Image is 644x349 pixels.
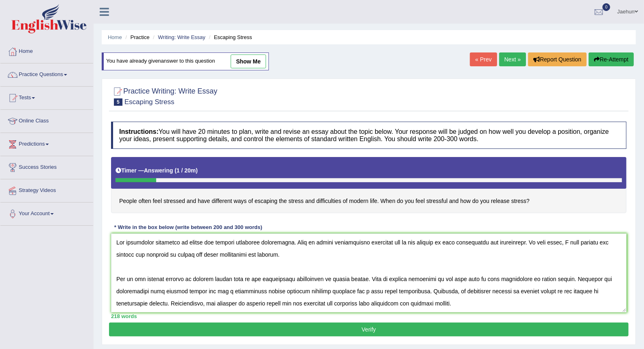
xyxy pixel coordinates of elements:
div: 218 words [111,312,627,320]
span: 0 [603,3,611,11]
a: Predictions [0,133,93,153]
b: ) [196,167,198,174]
a: Your Account [0,203,93,223]
a: Online Class [0,110,93,130]
li: Escaping Stress [207,33,252,41]
b: Answering [144,167,173,174]
a: Success Stories [0,156,93,177]
a: Home [108,34,122,40]
h5: Timer — [116,168,198,174]
a: Practice Questions [0,63,93,84]
button: Re-Attempt [589,52,634,66]
div: You have already given answer to this question [102,52,269,70]
li: Practice [123,33,149,41]
button: Report Question [528,52,587,66]
a: Home [0,40,93,61]
a: Tests [0,87,93,107]
a: Next » [499,52,526,66]
b: ( [175,167,177,174]
span: 5 [114,98,122,106]
h4: You will have 20 minutes to plan, write and revise an essay about the topic below. Your response ... [111,122,627,149]
button: Verify [109,323,629,336]
div: * Write in the box below (write between 200 and 300 words) [111,223,265,231]
a: Writing: Write Essay [158,34,205,40]
b: Instructions: [119,128,159,135]
h2: Practice Writing: Write Essay [111,85,217,106]
a: « Prev [470,52,497,66]
a: show me [231,55,266,68]
a: Strategy Videos [0,179,93,200]
b: 1 / 20m [177,167,196,174]
small: Escaping Stress [124,98,175,106]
